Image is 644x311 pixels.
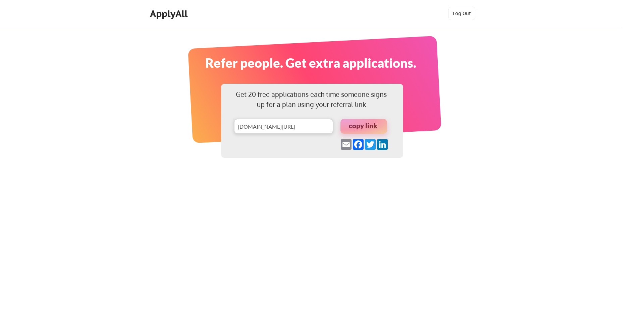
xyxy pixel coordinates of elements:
div: ApplyAll [150,8,190,19]
div: Refer people. Get extra applications. [88,53,533,72]
a: Email [340,139,352,150]
div: Get 20 free applications each time someone signs up for a plan using your referral link [234,89,389,109]
button: Log Out [448,7,475,20]
a: LinkedIn [376,139,388,150]
a: Twitter [364,139,376,150]
a: Facebook [352,139,364,150]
